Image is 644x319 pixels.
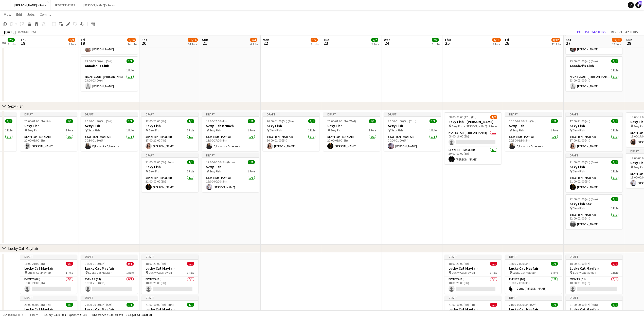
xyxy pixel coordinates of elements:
div: Draft [141,112,198,116]
app-job-card: 23:00-03:00 (4h) (Sun)1/1Annabel's Club1 RoleNIGHTCLUB - [PERSON_NAME]'S1/123:00-03:00 (4h)[PERSO... [566,56,622,91]
app-card-role: SEXY FISH - MAYFAIR1/120:00-01:00 (5h)[PERSON_NAME] [263,134,319,151]
span: 22 [262,40,269,46]
h3: Lucky Cat Mayfair [505,266,562,271]
span: 20:30-01:30 (5h) (Sat) [85,119,112,123]
app-job-card: Draft20:30-01:30 (5h) (Sat)1/1Sexy Fish Sexy Fish1 RoleSEXY FISH - MAYFAIR1/120:30-01:30 (5h)DjLa... [81,112,138,151]
span: Sexy Fish - [PERSON_NAME] [452,124,487,128]
h3: Lucky Cat Mayfair [566,307,622,312]
h3: Sexy Fish [263,124,319,128]
span: 23:00-03:00 (4h) (Sun) [570,59,598,63]
app-card-role: SEXY FISH - MAYFAIR1/119:00-00:00 (5h)[PERSON_NAME] [202,175,259,192]
div: Draft [384,112,441,116]
span: Sun [202,37,208,42]
app-card-role: SEXY FISH - MAYFAIR1/120:30-01:30 (5h)DjLasanta Djlasanta [81,134,138,151]
app-job-card: Draft20:00-01:00 (5h) (Wed)1/1Sexy Fish Sexy Fish1 RoleSEXY FISH - MAYFAIR1/120:00-01:00 (5h)[PER... [323,112,380,151]
span: 1 Role [308,128,315,132]
span: Lucky Cat Mayfair [88,271,112,274]
span: 1 Role [490,271,497,274]
span: 4/10 [492,38,501,42]
span: Sexy Fish [512,128,524,132]
app-job-card: Draft20:00-01:00 (5h) (Tue)1/1Sexy Fish Sexy Fish1 RoleSEXY FISH - MAYFAIR1/120:00-01:00 (5h)[PER... [263,112,319,151]
app-card-role: Events (DJ)0/118:00-21:00 (3h) [141,276,198,294]
app-card-role: SEXY FISH - MAYFAIR1/120:00-01:00 (5h)[PERSON_NAME] [323,134,380,151]
app-job-card: Draft18:00-21:00 (3h)0/1Lucky Cat Mayfair Lucky Cat Mayfair1 RoleEvents (DJ)0/118:00-21:00 (3h) [141,255,198,294]
app-job-card: Draft21:00-02:00 (5h) (Sun)1/1Sexy Fish Sexy Fish1 RoleSEXY FISH - MAYFAIR1/121:00-02:00 (5h)[PER... [141,153,198,192]
button: Budgeted [3,312,24,318]
span: Lucky Cat Mayfair [149,271,172,274]
span: 0/1 [611,262,618,266]
app-job-card: Draft20:30-01:30 (5h) (Sat)1/1Sexy Fish Sexy Fish1 RoleSEXY FISH - MAYFAIR1/120:30-01:30 (5h)DjLa... [505,112,562,151]
span: 0/1 [490,303,497,307]
span: Sexy Fish [573,169,585,173]
div: 12 Jobs [552,42,561,46]
h3: Sexy Fish - [PERSON_NAME] [444,119,501,124]
span: 1/1 [66,303,73,307]
h3: Sexy Fish [20,124,77,128]
div: 9 Jobs [492,42,500,46]
h3: Lucky Cat Mayfair [20,307,77,312]
span: Sexy Fish [331,128,342,132]
span: 21:00-00:00 (3h) (Sun) [146,303,174,307]
div: Draft [20,255,77,259]
button: [PERSON_NAME]'s Rotas [79,0,119,10]
span: Tue [323,37,329,42]
span: 08:00-01:00 (17h) (Fri) [449,115,476,119]
span: 1/1 [66,119,73,123]
a: Jobs [25,11,37,18]
div: 2 Jobs [8,42,16,46]
app-job-card: Draft20:00-01:00 (5h) (Fri)1/1Sexy Fish Sexy Fish1 RoleSEXY FISH - MAYFAIR1/120:00-01:00 (5h)[PER... [20,112,77,151]
div: Draft [505,255,562,259]
span: 21 [201,40,208,46]
span: 21:00-02:00 (5h) (Sun) [570,160,598,164]
span: 1/1 [551,303,558,307]
span: 1 Role [429,128,437,132]
h3: Annabel's Club [81,64,138,68]
span: 1 Role [187,128,194,132]
div: Draft [263,112,319,116]
span: 1/1 [551,262,558,266]
app-job-card: Draft18:00-21:00 (3h)0/1Lucky Cat Mayfair Lucky Cat Mayfair1 RoleEvents (DJ)0/118:00-21:00 (3h) [566,255,622,294]
app-card-role: NIGHTCLUB - [PERSON_NAME]'S1/123:00-03:00 (4h)[PERSON_NAME] [566,74,622,91]
h3: Lucky Cat Mayfair [141,307,198,312]
app-job-card: 23:00-03:00 (4h) (Sat)1/1Annabel's Club1 RoleNIGHTCLUB - [PERSON_NAME]'S1/123:00-03:00 (4h)[PERSO... [81,56,138,91]
h3: Sexy Fish [202,165,259,169]
span: 1/1 [430,119,437,123]
app-job-card: Draft18:00-21:00 (3h)0/1Lucky Cat Mayfair Lucky Cat Mayfair1 RoleEvents (DJ)0/118:00-21:00 (3h) [81,255,138,294]
span: Sexy Fish [149,128,160,132]
app-job-card: Draft18:00-21:00 (3h)0/1Lucky Cat Mayfair Lucky Cat Mayfair1 RoleEvents (DJ)0/118:00-21:00 (3h) [20,255,77,294]
span: 1 Role [126,68,134,72]
span: 1 Role [126,128,134,132]
span: 10/14 [188,38,198,42]
app-card-role: Events (DJ)0/118:00-21:00 (3h) [20,276,77,294]
a: Comms [38,11,53,18]
span: Sun [626,37,632,42]
span: Lucky Cat Mayfair [573,271,596,274]
span: 17:00-21:00 (4h) [146,119,166,123]
app-card-role: Events (DJ)0/118:00-21:00 (3h) [566,276,622,294]
button: PRIVATE EVENTS [50,0,79,10]
span: 1/1 [187,160,194,164]
app-card-role: SEXY FISH - MAYFAIR1/122:00-02:00 (4h)[PERSON_NAME] [566,212,622,229]
span: 26 [504,40,509,46]
span: 20:00-01:00 (5h) (Wed) [327,119,356,123]
span: 2/4 [250,38,257,42]
span: 2/2 [371,38,378,42]
div: Draft [141,296,198,300]
span: 1 Role [187,169,194,173]
span: 1 Role [611,68,618,72]
span: 20:00-01:00 (5h) (Tue) [267,119,295,123]
span: Sat [566,37,571,42]
h3: Sexy Fish Brunch [202,124,259,128]
span: 28 [625,40,632,46]
span: 8/14 [127,38,136,42]
span: Jobs [27,12,35,17]
span: 21:00-00:00 (3h) (Sat) [509,303,536,307]
div: BST [31,30,37,34]
h3: Sexy Fish [81,124,138,128]
span: 18:00-21:00 (3h) [146,262,166,266]
button: Publish 342 jobs [575,29,608,35]
span: Sexy Fish [270,128,282,132]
